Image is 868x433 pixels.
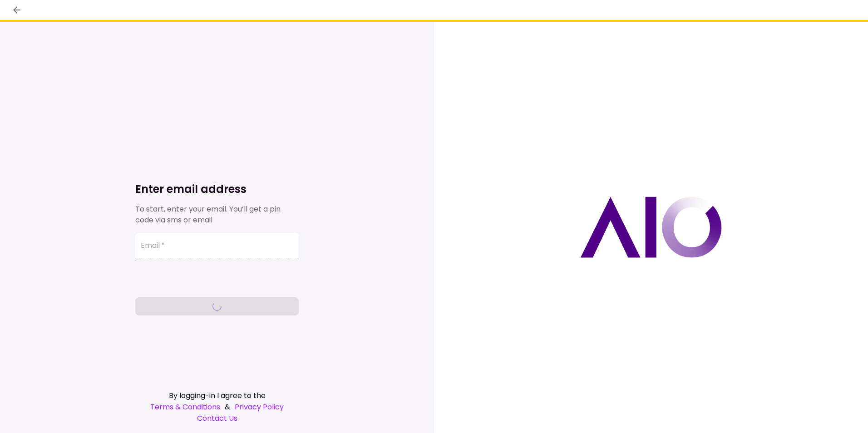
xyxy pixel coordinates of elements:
a: Terms & Conditions [150,401,220,413]
button: back [9,2,25,18]
img: AIO logo [580,197,722,258]
div: By logging-in I agree to the [135,390,299,401]
a: Contact Us [135,413,299,424]
h1: Enter email address [135,182,299,197]
div: To start, enter your email. You’ll get a pin code via sms or email [135,204,299,226]
div: & [135,401,299,413]
a: Privacy Policy [235,401,284,413]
